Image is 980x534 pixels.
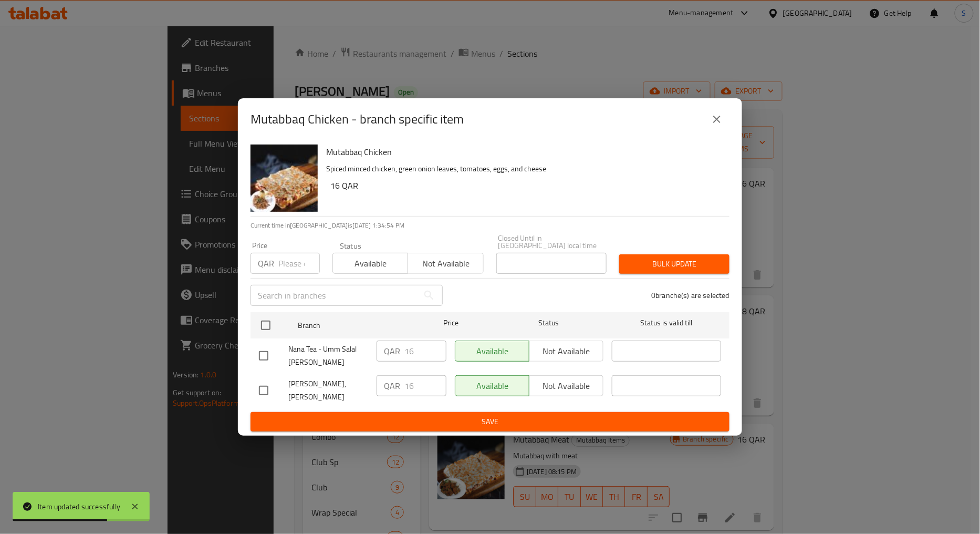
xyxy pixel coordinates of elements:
[628,258,721,271] span: Bulk update
[384,345,400,357] p: QAR
[494,316,603,330] span: Status
[704,107,729,132] button: close
[412,256,479,271] span: Not available
[612,316,721,330] span: Status is valid till
[251,285,419,306] input: Search in branches
[251,412,729,432] button: Save
[38,501,120,512] div: Item updated successfully
[337,256,404,271] span: Available
[298,319,408,332] span: Branch
[326,145,721,159] h6: Mutabbaq Chicken
[619,254,729,274] button: Bulk update
[408,253,483,274] button: Not available
[330,178,721,193] h6: 16 QAR
[332,253,408,274] button: Available
[326,162,721,176] p: Spiced minced chicken, green onion leaves, tomatoes, eggs, and cheese
[404,375,446,396] input: Please enter price
[251,221,729,230] p: Current time in [GEOGRAPHIC_DATA] is [DATE] 1:34:54 PM
[288,377,368,404] span: [PERSON_NAME], [PERSON_NAME]
[258,257,274,270] p: QAR
[404,341,446,362] input: Please enter price
[288,343,368,369] span: Nana Tea - Umm Salal [PERSON_NAME]
[278,253,320,274] input: Please enter price
[251,145,318,212] img: Mutabbaq Chicken
[259,415,721,428] span: Save
[251,111,464,128] h2: Mutabbaq Chicken - branch specific item
[416,316,486,330] span: Price
[384,379,400,392] p: QAR
[651,290,729,301] p: 0 branche(s) are selected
